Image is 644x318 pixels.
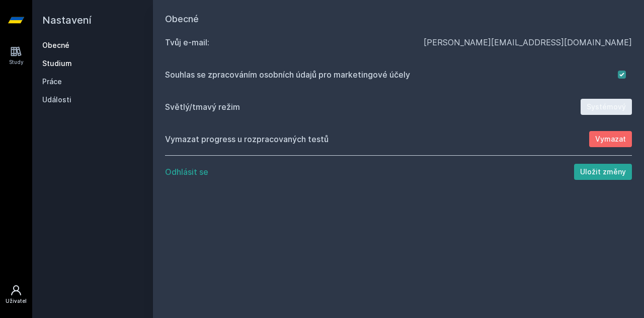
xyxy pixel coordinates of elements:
div: Souhlas se zpracováním osobních údajů pro marketingové účely [165,69,618,81]
div: Vymazat progress u rozpracovaných testů [165,133,589,145]
button: Systémový [581,99,632,115]
button: Vymazat [589,131,632,147]
button: Odhlásit se [165,166,208,178]
div: Study [9,58,24,66]
div: [PERSON_NAME][EMAIL_ADDRESS][DOMAIN_NAME] [424,36,632,48]
a: Uživatel [2,279,30,310]
a: Studium [42,58,143,69]
a: Study [2,40,30,71]
div: Tvůj e‑mail: [165,36,424,48]
a: Obecné [42,40,143,50]
button: Uložit změny [574,164,632,180]
a: Události [42,95,143,105]
div: Uživatel [6,297,27,305]
h1: Obecné [165,12,632,26]
a: Práce [42,77,143,87]
div: Světlý/tmavý režim [165,101,581,113]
